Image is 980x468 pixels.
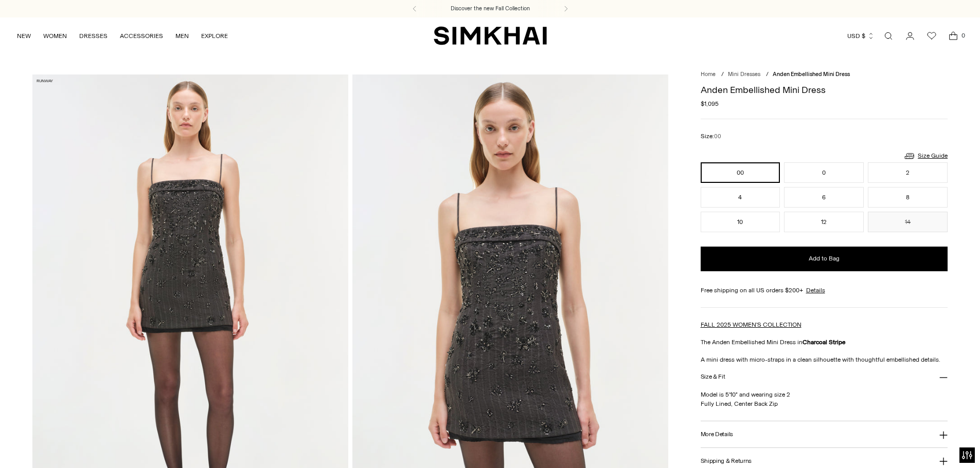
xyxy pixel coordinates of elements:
button: 2 [868,162,948,183]
p: Model is 5'10" and wearing size 2 Fully Lined, Center Back Zip [701,390,948,408]
button: Add to Bag [701,247,948,271]
button: Size & Fit [701,364,948,390]
a: Wishlist [921,26,942,46]
a: Home [701,71,716,78]
nav: breadcrumbs [701,70,948,79]
a: Open cart modal [943,26,964,46]
h3: Size & Fit [701,373,725,380]
div: Free shipping on all US orders $200+ [701,286,948,295]
button: 4 [701,187,780,208]
div: / [721,70,724,79]
a: Discover the new Fall Collection [451,5,530,13]
button: 6 [784,187,864,208]
a: Size Guide [903,149,948,162]
a: Details [806,286,825,295]
button: 00 [701,162,780,183]
a: EXPLORE [201,25,228,47]
a: DRESSES [79,25,108,47]
button: 8 [868,187,948,208]
label: Size: [701,132,721,141]
a: Go to the account page [900,26,920,46]
strong: Charcoal Stripe [803,339,846,346]
span: Add to Bag [809,254,840,263]
a: MEN [175,25,189,47]
button: 0 [784,162,864,183]
span: $1,095 [701,99,719,108]
p: A mini dress with micro-straps in a clean silhouette with thoughtful embellished details. [701,355,948,364]
button: 14 [868,212,948,232]
a: Open search modal [878,26,899,46]
a: Mini Dresses [728,71,760,78]
a: ACCESSORIES [120,25,163,47]
a: SIMKHAI [434,26,547,46]
button: More Details [701,421,948,447]
button: USD $ [847,25,875,47]
h3: More Details [701,431,733,438]
a: FALL 2025 WOMEN'S COLLECTION [701,321,801,328]
h1: Anden Embellished Mini Dress [701,85,948,95]
button: 12 [784,212,864,232]
span: 00 [714,133,721,140]
div: / [766,70,769,79]
p: The Anden Embellished Mini Dress in [701,338,948,347]
span: 0 [958,31,968,40]
button: 10 [701,212,780,232]
a: WOMEN [43,25,67,47]
a: NEW [17,25,31,47]
h3: Shipping & Returns [701,458,752,464]
span: Anden Embellished Mini Dress [773,71,850,78]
